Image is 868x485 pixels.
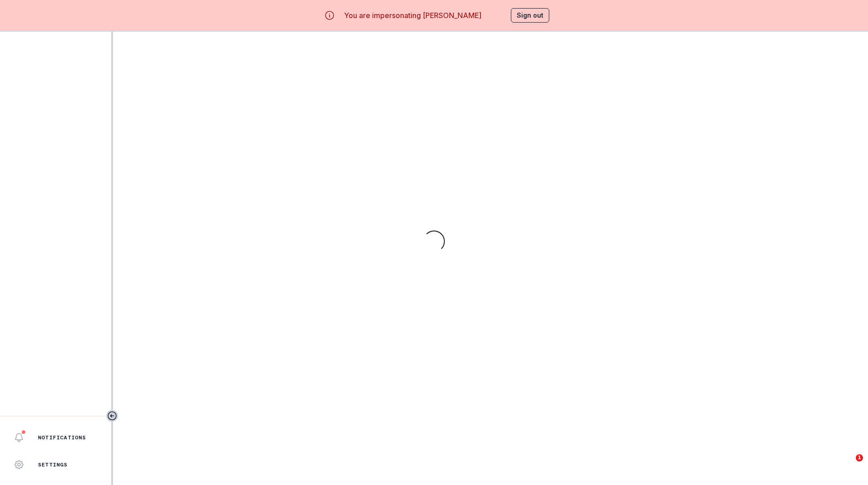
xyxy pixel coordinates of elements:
[38,461,68,468] p: Settings
[856,454,863,461] span: 1
[344,10,481,21] p: You are impersonating [PERSON_NAME]
[38,434,86,441] p: Notifications
[106,410,118,422] button: Toggle sidebar
[837,454,859,476] iframe: Intercom live chat
[511,8,549,23] button: Sign out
